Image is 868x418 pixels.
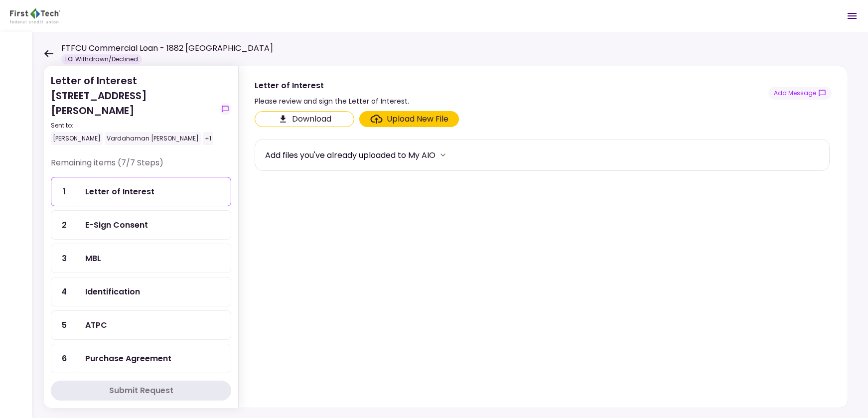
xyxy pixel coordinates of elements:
a: 1Letter of Interest [51,177,231,206]
div: Upload New File [387,113,448,125]
button: show-messages [219,103,231,115]
a: 6Purchase Agreement [51,344,231,373]
a: 2E-Sign Consent [51,210,231,240]
div: 4 [51,278,77,306]
div: Sent to: [51,121,215,130]
div: 3 [51,244,77,273]
div: Please review and sign the Letter of Interest. [255,95,409,107]
div: Add files you've already uploaded to My AIO [265,149,435,161]
button: Submit Request [51,381,231,401]
div: 6 [51,344,77,373]
button: Open menu [840,4,864,28]
div: 5 [51,311,77,339]
button: show-messages [768,87,832,100]
button: more [435,147,450,162]
div: Submit Request [109,385,173,397]
a: 3MBL [51,244,231,273]
div: [PERSON_NAME] [51,132,103,145]
div: +1 [203,132,213,145]
button: Click here to download the document [255,111,354,127]
div: Letter of InterestPlease review and sign the Letter of Interest.show-messagesClick here to downlo... [238,66,848,408]
a: 5ATPC [51,310,231,340]
div: Letter of Interest [255,79,409,92]
div: MBL [85,252,101,265]
div: Remaining items (7/7 Steps) [51,157,231,177]
div: 1 [51,177,77,206]
div: Identification [85,285,140,298]
a: 4Identification [51,277,231,306]
h1: FTFCU Commercial Loan - 1882 [GEOGRAPHIC_DATA] [61,42,273,54]
div: ATPC [85,319,107,331]
div: 2 [51,211,77,239]
img: Partner icon [10,8,60,23]
div: Purchase Agreement [85,352,171,365]
div: Letter of Interest [STREET_ADDRESS][PERSON_NAME] [51,73,215,145]
div: LOI Withdrawn/Declined [61,54,142,64]
div: E-Sign Consent [85,219,148,231]
span: Click here to upload the required document [359,111,459,127]
div: Vardahaman [PERSON_NAME] [105,132,201,145]
div: Letter of Interest [85,185,154,198]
